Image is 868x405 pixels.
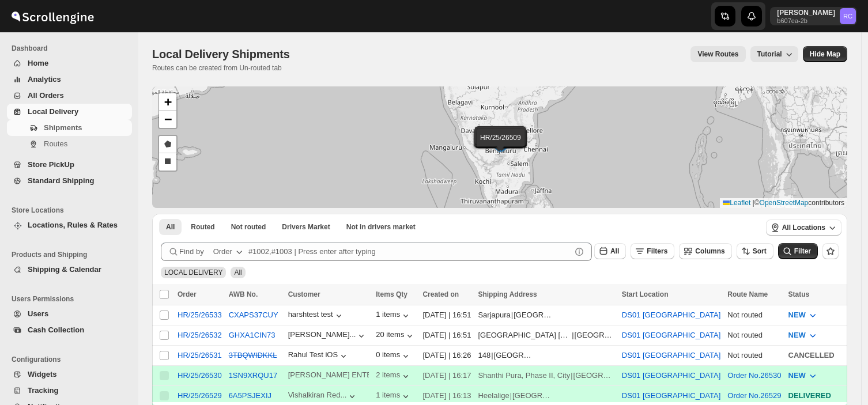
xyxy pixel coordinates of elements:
button: Claimable [275,219,337,235]
div: [DATE] | 16:51 [422,309,471,321]
button: Unrouted [224,219,273,235]
img: Marker [492,135,510,148]
span: Drivers Market [282,222,330,232]
s: 3TBQWIDKKL [229,351,277,359]
span: Dashboard [12,44,133,53]
div: | [478,309,614,321]
div: [GEOGRAPHIC_DATA] [573,370,614,381]
button: Cash Collection [7,322,132,338]
p: [PERSON_NAME] [777,8,835,17]
span: Shipping & Calendar [28,265,101,274]
button: Order No.26530 [727,371,781,380]
button: DS01 [GEOGRAPHIC_DATA] [622,331,720,339]
span: All Orders [28,91,64,100]
button: Routes [7,136,132,152]
span: Store Locations [12,206,133,215]
span: Not in drivers market [346,222,416,232]
button: Filters [631,243,674,259]
span: − [164,112,172,126]
button: All [159,219,182,235]
button: Filter [778,243,818,259]
button: Widgets [7,366,132,383]
button: 1 items [376,310,412,321]
button: Routed [184,219,221,235]
button: 1SN9XRQU17 [229,371,278,380]
span: Tracking [28,386,58,395]
a: Leaflet [723,199,750,207]
button: Shipments [7,120,132,136]
img: ScrollEngine [9,2,96,31]
img: Marker [492,139,509,152]
p: Routes can be created from Un-routed tab [152,63,295,73]
img: Marker [493,139,511,152]
button: Shipping & Calendar [7,262,132,278]
div: [GEOGRAPHIC_DATA] [514,309,554,321]
text: RC [843,13,852,20]
span: Columns [695,247,724,255]
span: Configurations [12,355,133,364]
span: Cash Collection [28,325,84,334]
button: DS01 [GEOGRAPHIC_DATA] [622,391,720,400]
div: | [478,330,614,341]
div: Heelalige [478,390,509,402]
div: Vishalkiran Red... [288,391,347,399]
span: LOCAL DELIVERY [164,268,222,277]
span: Store PickUp [28,160,74,169]
button: GHXA1CIN73 [229,331,276,339]
button: Locations, Rules & Rates [7,217,132,233]
span: Status [788,290,810,298]
button: Order No.26529 [727,391,781,400]
button: harshtest test [288,310,345,321]
div: [DATE] | 16:17 [422,370,471,381]
p: b607ea-2b [777,17,835,24]
a: Draw a polygon [159,136,176,153]
button: NEW [782,366,825,385]
button: CXAPS37CUY [229,311,278,319]
span: Products and Shipping [12,250,133,259]
img: Marker [494,137,511,150]
span: AWB No. [229,290,258,298]
span: Created on [422,290,459,298]
span: Not routed [231,222,266,232]
img: Marker [490,136,508,149]
div: HR/25/26533 [178,311,222,319]
button: DS01 [GEOGRAPHIC_DATA] [622,371,720,380]
span: Route Name [727,290,768,298]
img: Marker [490,138,508,150]
div: [DATE] | 16:26 [422,350,471,361]
button: 20 items [376,330,416,342]
button: HR/25/26530 [178,371,222,380]
div: [GEOGRAPHIC_DATA] [512,390,553,402]
div: [GEOGRAPHIC_DATA] [GEOGRAPHIC_DATA] [478,330,571,341]
div: [GEOGRAPHIC_DATA] [494,350,534,361]
button: DS01 [GEOGRAPHIC_DATA] [622,351,720,359]
button: 1 items [376,391,412,402]
button: 6A5PSJEXIJ [229,391,271,400]
div: | [478,350,614,361]
div: Not routed [727,330,781,341]
div: HR/25/26531 [178,351,222,359]
span: Standard Shipping [28,176,95,185]
button: All Orders [7,88,132,104]
span: Analytics [28,75,61,84]
a: OpenStreetMap [760,199,809,207]
span: All Locations [782,223,825,232]
span: All [166,222,175,232]
button: Tutorial [750,46,798,62]
button: HR/25/26532 [178,331,222,339]
div: [DATE] | 16:13 [422,390,471,402]
a: Zoom in [159,93,176,111]
button: All Locations [766,219,841,236]
button: DS01 [GEOGRAPHIC_DATA] [622,311,720,319]
button: Rahul Test iOS [288,350,349,362]
span: | [753,199,754,207]
button: HR/25/26529 [178,391,222,400]
div: [GEOGRAPHIC_DATA] [575,330,615,341]
div: [DATE] | 16:51 [422,330,471,341]
img: Marker [492,138,510,151]
div: | [478,390,614,402]
img: Marker [493,136,510,149]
